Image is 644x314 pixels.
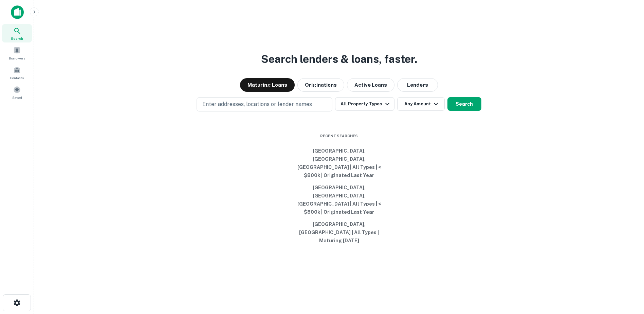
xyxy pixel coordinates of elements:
[2,64,32,82] a: Contacts
[397,97,445,111] button: Any Amount
[288,145,390,181] button: [GEOGRAPHIC_DATA], [GEOGRAPHIC_DATA], [GEOGRAPHIC_DATA] | All Types | < $800k | Originated Last Year
[397,78,438,92] button: Lenders
[297,78,344,92] button: Originations
[288,218,390,247] button: [GEOGRAPHIC_DATA], [GEOGRAPHIC_DATA] | All Types | Maturing [DATE]
[197,97,332,111] button: Enter addresses, locations or lender names
[11,36,23,41] span: Search
[11,5,24,19] img: capitalize-icon.png
[9,55,25,61] span: Borrowers
[202,100,312,108] p: Enter addresses, locations or lender names
[335,97,394,111] button: All Property Types
[12,95,22,100] span: Saved
[288,181,390,218] button: [GEOGRAPHIC_DATA], [GEOGRAPHIC_DATA], [GEOGRAPHIC_DATA] | All Types | < $800k | Originated Last Year
[2,24,32,42] a: Search
[2,83,32,102] a: Saved
[347,78,394,92] button: Active Loans
[240,78,295,92] button: Maturing Loans
[2,44,32,62] a: Borrowers
[447,97,481,111] button: Search
[261,51,417,67] h3: Search lenders & loans, faster.
[10,75,24,81] span: Contacts
[288,133,390,139] span: Recent Searches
